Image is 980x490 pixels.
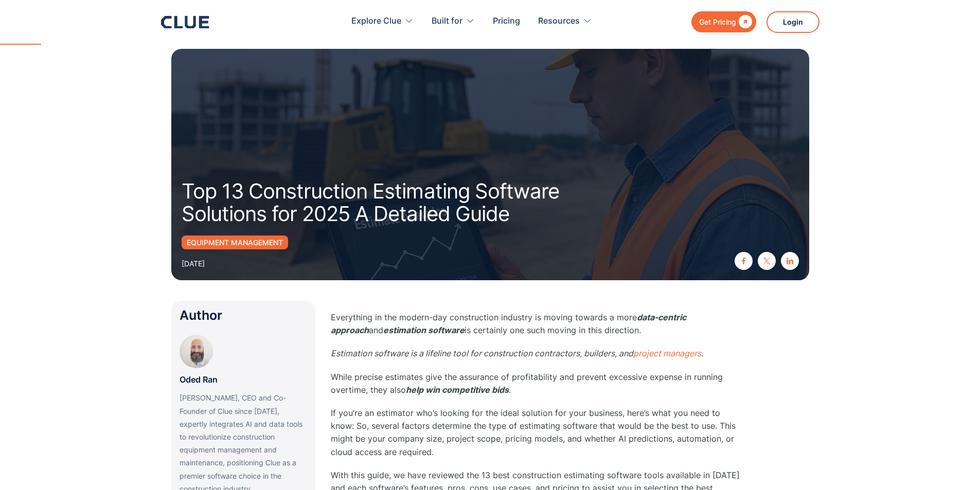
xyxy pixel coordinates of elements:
[182,180,614,225] h1: Top 13 Construction Estimating Software Solutions for 2025 A Detailed Guide
[787,258,793,264] img: linkedin icon
[331,371,742,396] p: While precise estimates give the assurance of profitability and prevent excessive expense in runn...
[736,15,752,28] div: 
[331,407,742,459] p: If you’re an estimator who’s looking for the ideal solution for your business, here’s what you ne...
[699,15,736,28] div: Get Pricing
[180,309,307,322] div: Author
[351,5,401,38] div: Explore Clue
[182,257,205,270] div: [DATE]
[763,258,770,264] img: twitter X icon
[331,348,633,358] em: Estimation software is a lifeline tool for construction contractors, builders, and
[701,348,703,358] em: .
[331,311,742,337] p: Everything in the modern-day construction industry is moving towards a more and is certainly one ...
[538,5,580,38] div: Resources
[493,5,520,38] a: Pricing
[331,312,686,335] em: data-centric approach
[767,11,819,33] a: Login
[182,235,288,249] a: Equipment Management
[180,373,218,386] p: Oded Ran
[406,385,509,395] em: help win competitive bids
[383,325,465,335] em: estimation software
[351,5,414,38] div: Explore Clue
[740,258,747,264] img: facebook icon
[691,11,756,32] a: Get Pricing
[633,348,701,358] a: project managers
[432,5,475,38] div: Built for
[432,5,462,38] div: Built for
[538,5,592,38] div: Resources
[180,335,213,368] img: Oded Ran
